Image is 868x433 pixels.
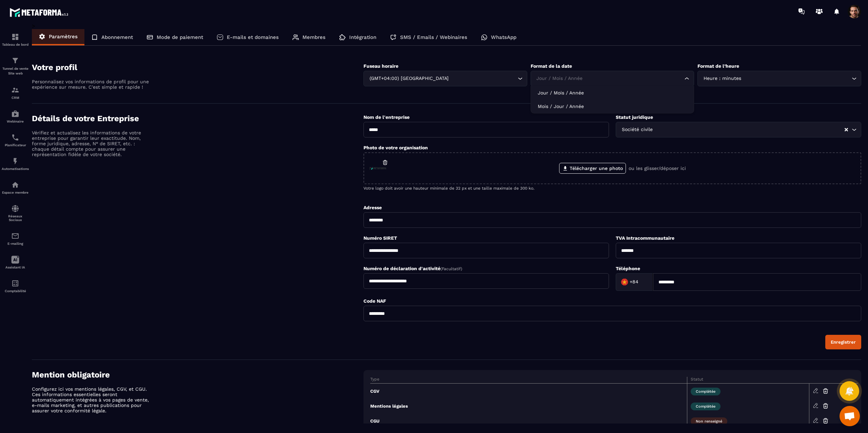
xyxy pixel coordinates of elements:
p: Abonnement [101,34,133,40]
p: Votre logo doit avoir une hauteur minimale de 32 px et une taille maximale de 300 ko. [363,186,861,191]
th: Statut [687,377,809,384]
img: email [11,232,19,240]
div: Open chat [840,406,860,426]
p: Tableau de bord [2,43,29,46]
p: Tunnel de vente Site web [2,66,29,76]
label: Statut juridique [616,114,653,120]
div: Search for option [363,71,527,86]
span: (Facultatif) [440,266,462,271]
a: formationformationTableau de bord [2,28,29,51]
img: formation [11,57,19,65]
input: Search for option [450,75,516,82]
a: social-networksocial-networkRéseaux Sociaux [2,199,29,227]
span: Société civile [620,126,654,133]
a: Assistant IA [2,251,29,274]
img: automations [11,157,19,165]
h4: Détails de votre Entreprise [32,114,363,123]
p: Mois / Jour / Année [538,103,687,110]
input: Search for option [654,126,844,133]
a: formationformationCRM [2,81,29,105]
label: Format de l’heure [697,63,739,69]
label: Format de la date [531,63,572,69]
p: WhatsApp [491,34,516,40]
p: Webinaire [2,120,29,123]
a: emailemailE-mailing [2,227,29,251]
img: formation [11,86,19,94]
input: Search for option [535,75,683,82]
img: logo [9,6,71,19]
p: Personnalisez vos informations de profil pour une expérience sur mesure. C'est simple et rapide ! [32,79,151,90]
div: Search for option [616,122,861,137]
p: CRM [2,96,29,100]
th: Type [370,377,687,384]
div: Search for option [616,273,653,291]
span: Heure : minutes [702,75,743,82]
p: Jour / Mois / Année [538,89,687,96]
p: E-mailing [2,242,29,245]
div: Search for option [531,71,694,86]
input: Search for option [640,277,646,287]
a: automationsautomationsAutomatisations [2,152,29,176]
img: scheduler [11,133,19,142]
label: Nom de l'entreprise [363,114,410,120]
a: accountantaccountantComptabilité [2,274,29,298]
a: schedulerschedulerPlanificateur [2,128,29,152]
a: automationsautomationsWebinaire [2,105,29,128]
img: automations [11,181,19,189]
p: Intégration [349,34,376,40]
button: Clear Selected [845,127,848,132]
label: Fuseau horaire [363,63,398,69]
p: Réseaux Sociaux [2,214,29,222]
p: Configurez ici vos mentions légales, CGV, et CGU. Ces informations essentielles seront automatiqu... [32,386,151,413]
h4: Votre profil [32,63,363,72]
p: Vérifiez et actualisez les informations de votre entreprise pour garantir leur exactitude. Nom, f... [32,130,151,157]
label: Numéro de déclaration d'activité [363,266,462,271]
div: Search for option [697,71,861,86]
p: Mode de paiement [157,34,203,40]
td: CGU [370,413,687,428]
label: Photo de votre organisation [363,145,428,150]
p: Automatisations [2,167,29,171]
p: Planificateur [2,143,29,147]
p: Espace membre [2,191,29,194]
img: Country Flag [618,275,631,289]
input: Search for option [743,75,850,82]
label: Code NAF [363,298,386,304]
p: E-mails et domaines [227,34,279,40]
div: Enregistrer [831,340,856,345]
span: (GMT+04:00) [GEOGRAPHIC_DATA] [368,75,450,82]
span: Complétée [691,403,721,410]
p: Assistant IA [2,265,29,269]
img: accountant [11,279,19,287]
a: formationformationTunnel de vente Site web [2,51,29,81]
button: Enregistrer [825,335,861,349]
h4: Mention obligatoire [32,370,363,380]
img: formation [11,33,19,41]
label: Numéro SIRET [363,235,397,241]
label: Télécharger une photo [559,163,626,174]
p: Paramètres [49,34,78,40]
p: SMS / Emails / Webinaires [400,34,467,40]
label: TVA Intracommunautaire [616,235,674,241]
a: automationsautomationsEspace membre [2,176,29,199]
span: +84 [630,279,638,285]
p: Membres [302,34,325,40]
span: Complétée [691,388,721,395]
img: social-network [11,204,19,213]
p: ou les glisser/déposer ici [629,166,686,171]
img: automations [11,110,19,118]
label: Téléphone [616,266,640,271]
label: Adresse [363,205,382,210]
p: Comptabilité [2,289,29,293]
span: Non renseigné [691,417,727,425]
td: Mentions légales [370,398,687,413]
td: CGV [370,384,687,399]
